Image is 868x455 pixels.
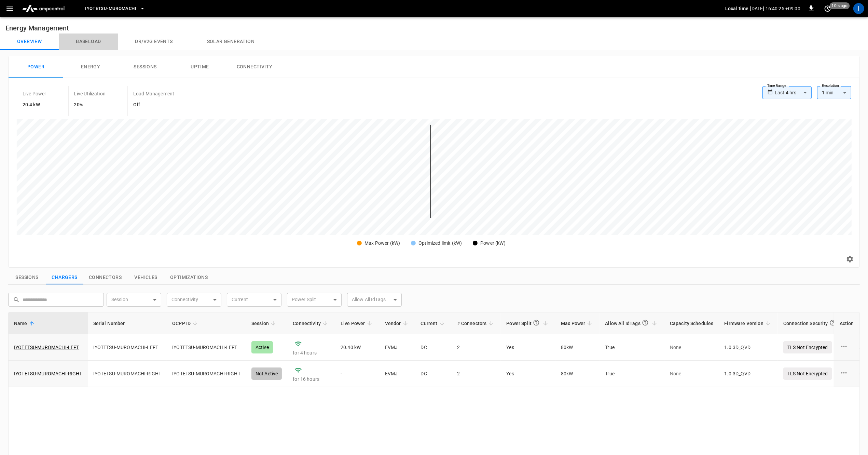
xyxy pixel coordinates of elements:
[251,367,282,380] div: Not Active
[23,90,46,97] p: Live Power
[415,334,452,361] td: DC
[335,361,380,387] td: -
[8,270,46,285] button: show latest sessions
[664,312,719,334] th: Capacity Schedules
[167,361,246,387] td: IYOTETSU-MUROMACHI-RIGHT
[822,3,833,14] button: set refresh interval
[501,361,555,387] td: Yes
[82,2,148,15] button: Iyotetsu-Muromachi
[335,334,380,361] td: 20.40 kW
[750,5,800,12] p: [DATE] 16:40:25 +09:00
[83,270,127,285] button: show latest connectors
[227,56,282,78] button: Connectivity
[173,56,227,78] button: Uptime
[670,370,714,377] p: None
[380,361,415,387] td: EVMJ
[719,361,778,387] td: 1.0.3D_QVD
[506,317,550,330] span: Power Split
[830,2,850,9] span: 10 s ago
[14,319,36,327] span: Name
[133,90,174,97] p: Load Management
[190,34,272,50] button: Solar generation
[385,319,410,327] span: Vendor
[725,5,749,12] p: Local time
[840,342,854,352] div: charge point options
[817,86,851,99] div: 1 min
[501,334,555,361] td: Yes
[172,319,199,327] span: OCPP ID
[725,319,772,327] span: Firmware Version
[165,270,213,285] button: show latest optimizations
[14,344,79,351] a: IYOTETSU-MUROMACHI-LEFT
[605,317,659,330] span: Allow All IdTags
[840,369,854,379] div: charge point options
[14,370,82,377] a: IYOTETSU-MUROMACHI-RIGHT
[457,319,496,327] span: # Connectors
[380,334,415,361] td: EVMJ
[293,376,330,383] p: for 16 hours
[767,83,786,89] label: Time Range
[88,361,167,387] td: IYOTETSU-MUROMACHI-RIGHT
[670,344,714,351] p: None
[783,341,832,353] p: TLS Not Encrypted
[85,5,136,13] span: Iyotetsu-Muromachi
[127,270,165,285] button: show latest vehicles
[23,101,46,109] h6: 20.4 kW
[561,319,594,327] span: Max Power
[9,56,63,78] button: Power
[341,319,374,327] span: Live Power
[452,334,501,361] td: 2
[293,319,330,327] span: Connectivity
[421,319,446,327] span: Current
[251,319,278,327] span: Session
[719,334,778,361] td: 1.0.3D_QVD
[783,317,838,330] div: Connection Security
[364,240,400,247] div: Max Power (kW)
[118,34,190,50] button: Dr/V2G events
[834,312,859,334] th: Action
[775,86,812,99] div: Last 4 hrs
[118,56,173,78] button: Sessions
[418,240,462,247] div: Optimized limit (kW)
[452,361,501,387] td: 2
[88,312,167,334] th: Serial Number
[88,334,167,361] td: IYOTETSU-MUROMACHI-LEFT
[74,90,106,97] p: Live Utilization
[480,240,506,247] div: Power (kW)
[251,341,273,353] div: Active
[74,101,106,109] h6: 20%
[822,83,839,89] label: Resolution
[59,34,118,50] button: Baseload
[783,367,832,380] p: TLS Not Encrypted
[63,56,118,78] button: Energy
[133,101,174,109] h6: Off
[555,361,600,387] td: 80 kW
[600,334,664,361] td: True
[167,334,246,361] td: IYOTETSU-MUROMACHI-LEFT
[600,361,664,387] td: True
[46,270,83,285] button: show latest charge points
[293,349,330,356] p: for 4 hours
[853,3,864,14] div: profile-icon
[555,334,600,361] td: 80 kW
[19,2,67,15] img: ampcontrol.io logo
[415,361,452,387] td: DC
